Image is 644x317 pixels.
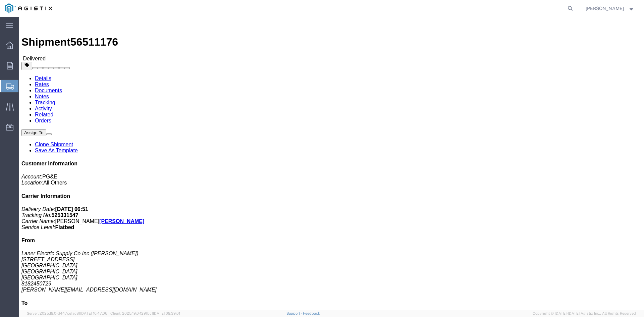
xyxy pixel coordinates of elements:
a: Support [286,311,303,315]
span: Server: 2025.19.0-d447cefac8f [27,311,107,315]
span: Copyright © [DATE]-[DATE] Agistix Inc., All Rights Reserved [533,311,636,316]
a: Feedback [303,311,320,315]
span: [DATE] 10:47:06 [80,311,107,315]
img: logo [5,3,52,13]
span: James Laner [586,5,624,12]
button: [PERSON_NAME] [585,4,635,12]
span: Client: 2025.19.0-129fbcf [110,311,180,315]
iframe: FS Legacy Container [19,17,644,310]
span: [DATE] 09:39:01 [153,311,180,315]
